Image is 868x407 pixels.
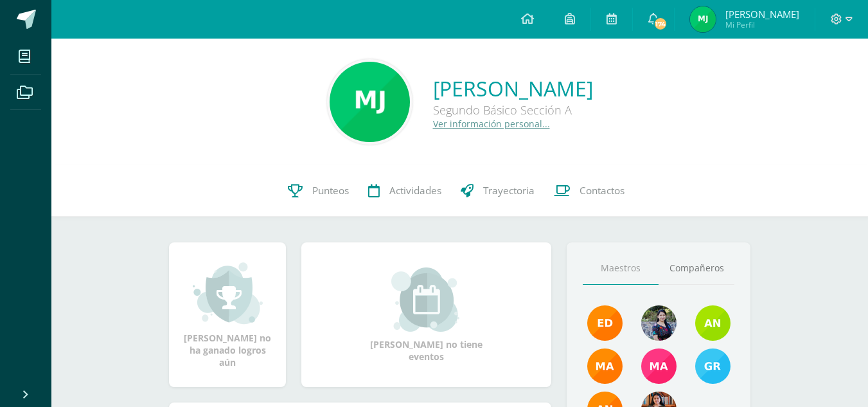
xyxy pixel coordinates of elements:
[389,184,441,197] span: Actividades
[583,252,659,285] a: Maestros
[312,184,349,197] span: Punteos
[182,261,273,368] div: [PERSON_NAME] no ha ganado logros aún
[641,348,677,384] img: 7766054b1332a6085c7723d22614d631.png
[587,305,623,341] img: f40e456500941b1b33f0807dd74ea5cf.png
[483,184,535,197] span: Trayectoria
[695,348,731,384] img: b7ce7144501556953be3fc0a459761b8.png
[451,165,544,217] a: Trayectoria
[330,62,410,142] img: 147132cc981199fc806da7b067c9e6c3.png
[659,252,734,285] a: Compañeros
[544,165,634,217] a: Contactos
[433,102,593,118] div: Segundo Básico Sección A
[641,305,677,341] img: 9b17679b4520195df407efdfd7b84603.png
[433,75,593,102] a: [PERSON_NAME]
[278,165,359,217] a: Punteos
[587,348,623,384] img: 560278503d4ca08c21e9c7cd40ba0529.png
[695,305,731,341] img: e6b27947fbea61806f2b198ab17e5dde.png
[653,17,668,31] span: 174
[725,8,799,21] span: [PERSON_NAME]
[690,6,716,32] img: cd537a75a8fc0316964810807a439696.png
[362,267,491,363] div: [PERSON_NAME] no tiene eventos
[725,19,799,30] span: Mi Perfil
[580,184,624,197] span: Contactos
[433,118,550,130] a: Ver información personal...
[359,165,451,217] a: Actividades
[391,267,461,332] img: event_small.png
[193,261,263,325] img: achievement_small.png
